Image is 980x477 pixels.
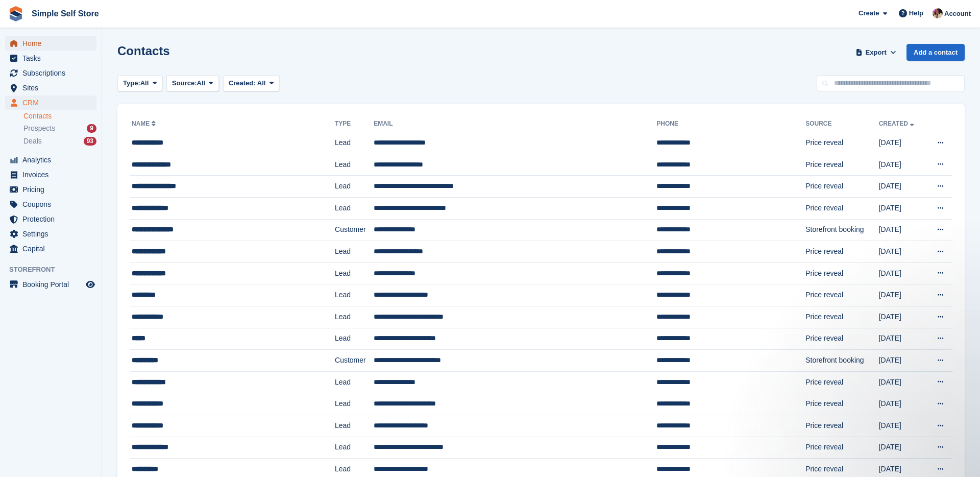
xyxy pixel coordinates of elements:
[879,197,926,219] td: [DATE]
[5,36,96,51] a: menu
[5,96,96,110] a: menu
[656,116,805,132] th: Phone
[84,137,96,146] div: 93
[866,47,887,58] span: Export
[22,36,84,51] span: Home
[84,278,96,291] a: Preview store
[335,350,374,372] td: Customer
[140,78,149,88] span: All
[5,197,96,211] a: menu
[879,371,926,393] td: [DATE]
[22,242,84,256] span: Capital
[805,116,879,132] th: Source
[28,5,103,22] a: Simple Self Store
[22,212,84,226] span: Protection
[906,44,965,61] a: Add a contact
[944,9,971,19] span: Account
[5,182,96,197] a: menu
[22,66,84,80] span: Subscriptions
[335,284,374,306] td: Lead
[23,111,96,121] a: Contacts
[229,79,256,87] span: Created:
[933,8,943,18] img: Scott McCutcheon
[805,415,879,437] td: Price reveal
[879,120,916,127] a: Created
[805,241,879,263] td: Price reveal
[805,263,879,284] td: Price reveal
[879,306,926,328] td: [DATE]
[223,75,279,92] button: Created: All
[9,265,102,275] span: Storefront
[22,51,84,65] span: Tasks
[805,132,879,154] td: Price reveal
[23,123,96,134] a: Prospects 9
[879,263,926,284] td: [DATE]
[22,81,84,95] span: Sites
[805,328,879,350] td: Price reveal
[166,75,219,92] button: Source: All
[335,415,374,437] td: Lead
[117,75,162,92] button: Type: All
[805,219,879,241] td: Storefront booking
[879,328,926,350] td: [DATE]
[879,415,926,437] td: [DATE]
[805,350,879,372] td: Storefront booking
[117,44,170,58] h1: Contacts
[335,219,374,241] td: Customer
[859,8,879,18] span: Create
[22,182,84,197] span: Pricing
[197,78,206,88] span: All
[879,437,926,459] td: [DATE]
[879,219,926,241] td: [DATE]
[5,277,96,292] a: menu
[335,306,374,328] td: Lead
[335,132,374,154] td: Lead
[879,176,926,198] td: [DATE]
[335,437,374,459] td: Lead
[23,124,55,133] span: Prospects
[22,96,84,110] span: CRM
[23,136,96,147] a: Deals 93
[172,78,197,88] span: Source:
[335,371,374,393] td: Lead
[22,197,84,211] span: Coupons
[22,168,84,182] span: Invoices
[5,66,96,80] a: menu
[879,241,926,263] td: [DATE]
[5,168,96,182] a: menu
[335,154,374,176] td: Lead
[374,116,656,132] th: Email
[879,350,926,372] td: [DATE]
[805,284,879,306] td: Price reveal
[22,227,84,241] span: Settings
[805,306,879,328] td: Price reveal
[853,44,898,61] button: Export
[123,78,140,88] span: Type:
[879,154,926,176] td: [DATE]
[805,197,879,219] td: Price reveal
[805,176,879,198] td: Price reveal
[335,328,374,350] td: Lead
[5,212,96,226] a: menu
[335,241,374,263] td: Lead
[5,81,96,95] a: menu
[805,437,879,459] td: Price reveal
[87,124,96,133] div: 9
[335,116,374,132] th: Type
[5,242,96,256] a: menu
[335,197,374,219] td: Lead
[23,136,42,146] span: Deals
[22,277,84,292] span: Booking Portal
[879,393,926,415] td: [DATE]
[5,227,96,241] a: menu
[5,51,96,65] a: menu
[8,6,23,21] img: stora-icon-8386f47178a22dfd0bd8f6a31ec36ba5ce8667c1dd55bd0f319d3a0aa187defe.svg
[335,176,374,198] td: Lead
[22,153,84,167] span: Analytics
[879,132,926,154] td: [DATE]
[5,153,96,167] a: menu
[805,393,879,415] td: Price reveal
[335,393,374,415] td: Lead
[335,263,374,284] td: Lead
[132,120,158,127] a: Name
